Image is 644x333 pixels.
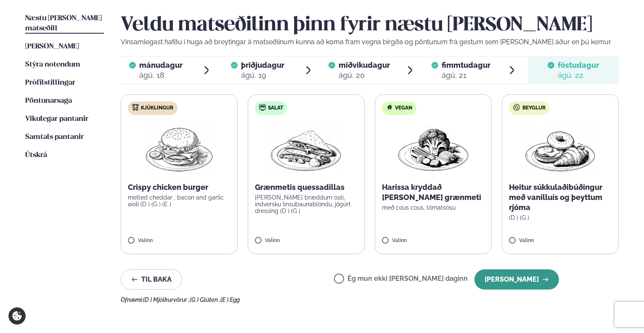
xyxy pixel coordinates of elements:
span: Útskrá [25,152,47,159]
span: Pöntunarsaga [25,97,72,104]
p: með cous cous, tómatsósu [382,204,485,211]
span: Stýra notendum [25,61,80,68]
a: [PERSON_NAME] [25,42,79,52]
img: salad.svg [259,104,266,111]
img: bagle-new-16px.svg [513,104,520,111]
div: ágú. 22 [558,70,599,80]
p: Grænmetis quessadillas [255,182,358,192]
a: Prófílstillingar [25,78,75,88]
span: Beyglur [522,105,546,112]
span: Prófílstillingar [25,79,75,86]
span: Samtals pantanir [25,133,84,141]
span: mánudagur [139,61,183,69]
span: Vikulegar pantanir [25,115,88,123]
p: Heitur súkkulaðibúðingur með vanilluís og þeyttum rjóma [509,182,612,213]
div: ágú. 21 [442,70,490,80]
div: ágú. 19 [241,70,284,80]
span: [PERSON_NAME] [25,43,79,50]
button: Til baka [121,269,182,290]
img: Hamburger.png [142,122,217,176]
img: Croissant.png [523,122,597,176]
span: miðvikudagur [339,61,390,69]
span: Vegan [395,105,412,112]
p: Vinsamlegast hafðu í huga að breytingar á matseðlinum kunna að koma fram vegna birgða og pöntunum... [121,37,619,47]
div: ágú. 18 [139,70,183,80]
p: [PERSON_NAME] bræddum osti, indversku linsubaunablöndu, jógúrt dressing (D ) (G ) [255,194,358,214]
a: Stýra notendum [25,60,80,70]
span: föstudagur [558,61,599,69]
span: (G ) Glúten , [190,296,220,303]
a: Pöntunarsaga [25,96,72,106]
img: Vegan.svg [386,104,393,111]
div: Ofnæmi: [121,296,619,303]
span: fimmtudagur [442,61,490,69]
a: Samtals pantanir [25,132,84,142]
button: [PERSON_NAME] [474,269,559,290]
p: Crispy chicken burger [128,182,231,192]
a: Cookie settings [8,307,26,325]
a: Vikulegar pantanir [25,114,88,124]
p: melted cheddar , bacon and garlic aioli (D ) (G ) (E ) [128,194,231,208]
span: Kjúklingur [141,105,173,112]
p: (D ) (G ) [509,214,612,221]
a: Útskrá [25,150,47,160]
span: (E ) Egg [220,296,240,303]
img: chicken.svg [132,104,139,111]
img: Vegan.png [396,122,470,176]
img: Quesadilla.png [269,122,343,176]
span: þriðjudagur [241,61,284,69]
span: Næstu [PERSON_NAME] matseðill [25,15,102,32]
p: Harissa kryddað [PERSON_NAME] grænmeti [382,182,485,202]
h2: Veldu matseðilinn þinn fyrir næstu [PERSON_NAME] [121,13,619,37]
div: ágú. 20 [339,70,390,80]
span: (D ) Mjólkurvörur , [143,296,190,303]
a: Næstu [PERSON_NAME] matseðill [25,13,104,34]
span: Salat [268,105,283,112]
